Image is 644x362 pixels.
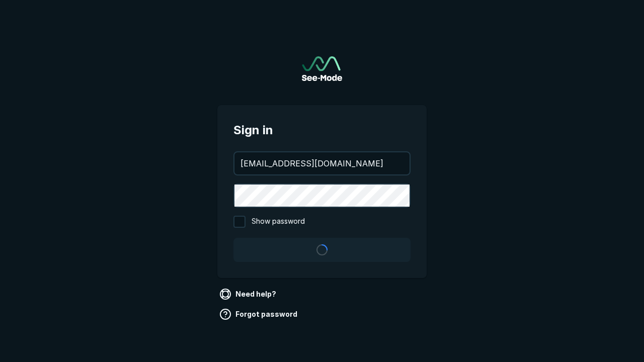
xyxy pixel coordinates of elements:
span: Sign in [233,121,411,139]
input: your@email.com [234,152,410,174]
a: Go to sign in [302,56,342,81]
a: Need help? [217,286,280,302]
span: Show password [252,216,305,228]
a: Forgot password [217,306,301,322]
img: See-Mode Logo [302,56,342,81]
